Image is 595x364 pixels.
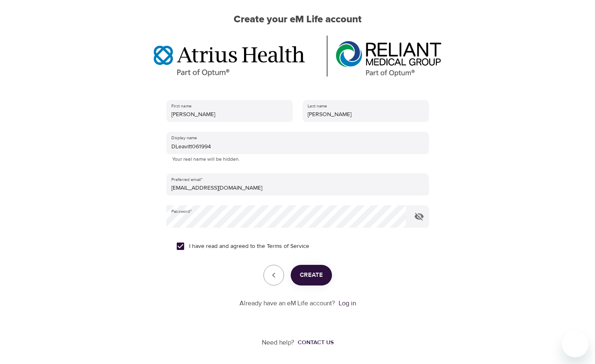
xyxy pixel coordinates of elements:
[239,299,335,308] p: Already have an eM Life account?
[298,338,334,347] div: Contact us
[294,338,334,347] a: Contact us
[189,242,309,251] span: I have read and agreed to the
[562,331,588,357] iframe: Button to launch messaging window
[339,299,356,307] a: Log in
[154,36,442,77] img: Optum%20MA_AtriusReliant.png
[300,270,323,281] span: Create
[267,242,309,251] a: Terms of Service
[291,265,332,285] button: Create
[262,338,294,347] p: Need help?
[153,14,442,26] h2: Create your eM Life account
[172,155,423,164] p: Your real name will be hidden.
